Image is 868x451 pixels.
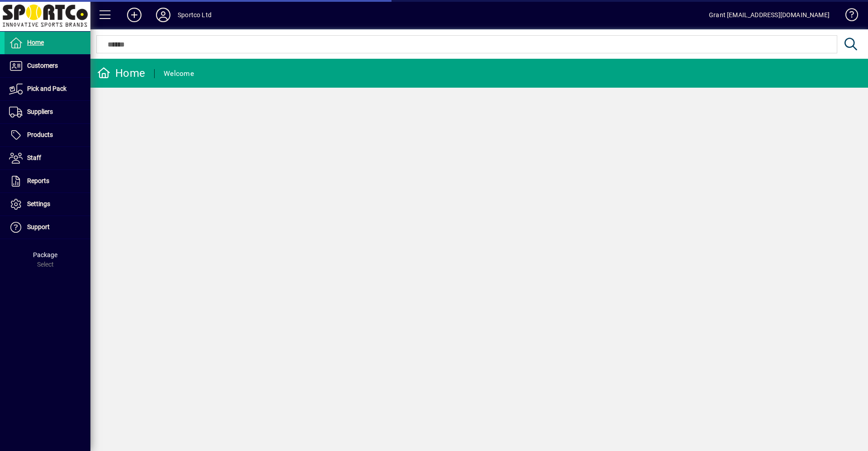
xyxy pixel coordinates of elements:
a: Knowledge Base [839,2,857,31]
a: Suppliers [5,101,90,123]
span: Settings [27,200,50,207]
a: Support [5,216,90,239]
a: Staff [5,147,90,169]
div: Sportco Ltd [178,8,212,22]
span: Support [27,223,50,230]
a: Settings [5,193,90,216]
a: Products [5,124,90,146]
span: Staff [27,154,41,161]
span: Customers [27,62,58,69]
div: Home [97,66,145,80]
button: Profile [149,7,178,23]
div: Grant [EMAIL_ADDRESS][DOMAIN_NAME] [709,8,830,22]
span: Products [27,131,53,138]
span: Pick and Pack [27,85,66,92]
button: Add [120,7,149,23]
a: Customers [5,55,90,77]
span: Package [33,251,57,258]
div: Welcome [164,66,194,81]
a: Pick and Pack [5,78,90,100]
span: Home [27,39,44,46]
span: Suppliers [27,108,53,115]
a: Reports [5,170,90,193]
span: Reports [27,177,49,184]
